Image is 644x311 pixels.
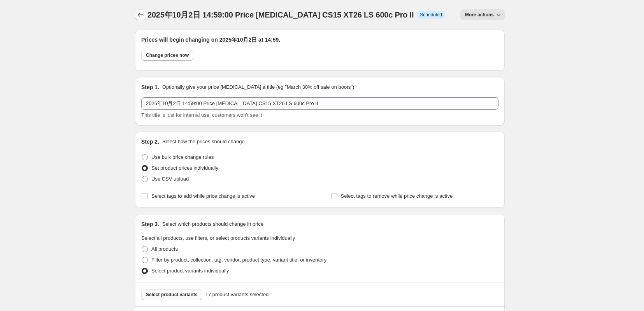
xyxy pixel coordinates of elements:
span: Use bulk price change rules [151,154,214,160]
span: Select all products, use filters, or select products variants individually [141,235,295,241]
button: Change prices now [141,50,193,61]
span: Select product variants individually [151,268,229,274]
button: Select product variants [141,289,202,300]
input: 30% off holiday sale [141,97,498,110]
p: Select which products should change in price [162,220,263,228]
h2: Step 3. [141,220,159,228]
span: All products [151,246,178,252]
span: More actions [465,12,494,18]
p: Optionally give your price [MEDICAL_DATA] a title (eg "March 30% off sale on boots") [162,83,354,91]
span: 2025年10月2日 14:59:00 Price [MEDICAL_DATA] CS15 XT26 LS 600c Pro II [147,11,414,19]
span: Select tags to add while price change is active [151,193,255,199]
span: Filter by product, collection, tag, vendor, product type, variant title, or inventory [151,257,326,263]
span: Select tags to remove while price change is active [341,193,453,199]
p: Select how the prices should change [162,138,245,146]
span: 17 product variants selected [205,291,269,299]
span: Select product variants [146,292,198,298]
span: Scheduled [420,12,442,18]
button: Price change jobs [135,9,146,20]
h2: Prices will begin changing on 2025年10月2日 at 14:59. [141,36,498,44]
button: More actions [460,9,505,20]
h2: Step 1. [141,83,159,91]
span: Set product prices individually [151,165,218,171]
span: This title is just for internal use, customers won't see it [141,112,262,118]
span: Use CSV upload [151,176,189,182]
h2: Step 2. [141,138,159,146]
span: Change prices now [146,52,189,58]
